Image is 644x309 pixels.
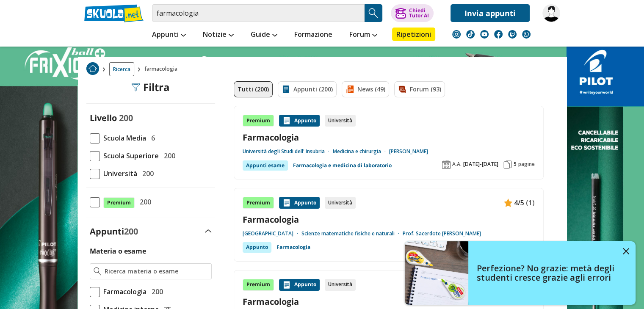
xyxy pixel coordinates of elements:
img: tiktok [466,30,475,39]
span: pagine [518,161,535,168]
img: Appunti contenuto [282,281,291,289]
button: ChiediTutor AI [391,4,434,22]
div: Università [325,197,356,209]
img: WhatsApp [522,30,531,39]
img: Appunti contenuto [504,199,512,207]
div: Appunto [279,197,320,209]
a: Invia appunti [451,4,530,22]
div: Premium [243,197,274,209]
span: A.A. [452,161,462,168]
a: Appunti [150,28,188,43]
input: Ricerca materia o esame [105,267,207,276]
div: Premium [243,115,274,127]
div: Filtra [131,81,170,93]
a: Farmacologia [243,296,535,307]
div: Chiedi Tutor AI [409,8,428,18]
a: Farmacologia [243,132,535,143]
a: Forum [347,28,379,43]
div: Premium [243,279,274,291]
span: Università [100,168,137,179]
img: Appunti filtro contenuto [282,85,290,94]
div: Università [325,279,356,291]
span: Scuola Superiore [100,150,159,161]
img: Cerca appunti, riassunti o versioni [367,7,380,19]
input: Cerca appunti, riassunti o versioni [152,4,365,22]
a: Medicina e chirurgia [333,148,389,155]
img: Home [86,62,99,75]
div: Appunto [279,115,320,127]
div: Appunti esame [243,160,288,171]
span: 200 [160,150,175,161]
a: Farmacologia [243,214,535,225]
img: Anno accademico [442,160,451,169]
a: Formazione [292,28,334,43]
a: Farmacologia e medicina di laboratorio [293,160,392,171]
img: Pagine [503,160,512,169]
span: 200 [136,196,151,207]
a: Scienze matematiche fisiche e naturali [301,230,403,237]
label: Appunti [90,226,138,237]
img: News filtro contenuto [345,85,354,94]
span: 200 [148,286,163,297]
a: Ripetizioni [392,28,435,41]
a: Ricerca [109,62,134,76]
a: News (49) [342,81,389,97]
div: Appunto [279,279,320,291]
a: Farmacologia [276,242,310,252]
span: 200 [124,226,138,237]
a: Tutti (200) [234,81,273,97]
img: facebook [494,30,503,39]
a: Università degli Studi dell' Insubria [243,148,333,155]
span: 4/5 [514,197,524,208]
h4: Perfezione? No grazie: metà degli studenti cresce grazie agli errori [477,264,616,282]
a: [GEOGRAPHIC_DATA] [243,230,301,237]
a: Perfezione? No grazie: metà degli studenti cresce grazie agli errori [405,241,636,305]
span: [DATE]-[DATE] [463,161,498,168]
label: Materia o esame [90,246,146,256]
img: Apri e chiudi sezione [205,229,212,233]
div: Appunto [243,242,271,252]
span: 5 [514,161,517,168]
a: [PERSON_NAME] [389,148,428,155]
img: daisyviola [542,4,560,22]
span: Farmacologia [100,286,146,297]
img: Appunti contenuto [282,199,291,207]
span: Premium [103,197,135,208]
a: Appunti (200) [278,81,337,97]
span: 200 [139,168,154,179]
img: Appunti contenuto [282,116,291,125]
img: Filtra filtri mobile [131,83,140,91]
label: Livello [90,112,117,124]
span: 6 [148,132,155,143]
a: Home [86,62,99,76]
img: close [623,248,629,254]
a: Prof. Sacerdote [PERSON_NAME] [403,230,481,237]
span: Scuola Media [100,132,146,143]
img: Forum filtro contenuto [398,85,406,94]
a: Guide [249,28,279,43]
button: Search Button [365,4,382,22]
span: (1) [526,197,535,208]
span: 200 [119,112,133,124]
a: Notizie [201,28,236,43]
span: farmacologia [144,62,181,76]
div: Università [325,115,356,127]
img: twitch [508,30,517,39]
img: youtube [480,30,489,39]
img: instagram [452,30,461,39]
img: Ricerca materia o esame [94,267,102,276]
a: Forum (93) [394,81,445,97]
